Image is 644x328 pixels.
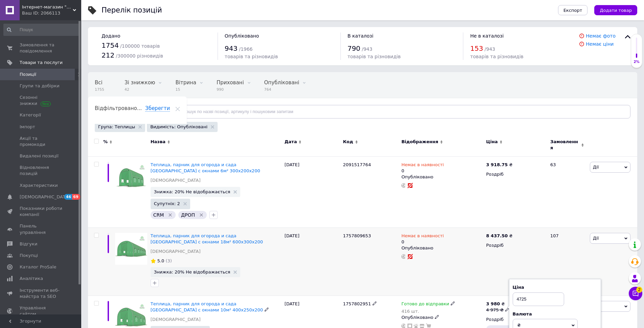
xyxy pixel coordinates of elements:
span: Група: Теплицы [98,124,135,130]
span: В каталозі [348,33,374,39]
span: Замовлення [550,139,579,151]
a: [DEMOGRAPHIC_DATA] [151,316,201,323]
span: 1757802951 [343,301,371,306]
span: Відновлення позицій [20,165,63,177]
span: Додати товар [600,8,632,13]
button: Експорт [558,5,588,15]
span: Видимість: Опубліковані [150,124,207,130]
span: Додано [102,33,120,39]
div: [DATE] [283,156,341,227]
svg: Видалити мітку [168,212,173,218]
div: Перелік позицій [102,7,162,14]
button: Додати товар [594,5,637,15]
span: Теплица, парник для огорода и сада [GEOGRAPHIC_DATA] с окнами 18м² 600х300х200 [151,233,263,244]
a: Теплица, парник для огорода и сада [GEOGRAPHIC_DATA] с окнами 6м² 300х200х200 [151,162,260,173]
div: Роздріб [486,316,545,323]
input: Пошук по назві позиції, артикулу і пошуковим запитам [171,105,630,118]
span: Позиції [20,71,36,78]
span: (3) [165,258,172,263]
span: Відображення [401,139,438,145]
span: 153 [470,44,483,52]
div: 416 шт. [401,309,455,314]
span: 212 [102,51,114,59]
span: Показники роботи компанії [20,205,63,218]
span: Характеристики [20,182,58,189]
span: Управління сайтом [20,305,63,317]
span: Дії [593,165,599,170]
div: Ваш ID: 2066113 [22,10,81,16]
span: Відфільтровано... [95,105,142,111]
div: 4 975 ₴ [486,307,510,313]
span: 1754 [102,41,119,49]
span: Готово до відправки [401,301,449,308]
span: 15 [175,87,196,92]
span: Видалені позиції [20,153,59,159]
span: Приховані [217,80,244,86]
span: / 943 [362,46,372,52]
span: Категорії [20,112,41,118]
div: Роздріб [486,171,545,177]
a: Немає фото [586,33,616,39]
a: Теплица, парник для огорода и сада [GEOGRAPHIC_DATA] с окнами 10м² 400х250х200 [151,301,263,312]
div: 0 [401,162,444,174]
span: Зберегти [145,105,170,112]
span: 1757809653 [343,233,371,238]
span: Знижка: 20% Не відображається [154,270,230,274]
svg: Видалити мітку [199,212,204,218]
div: Ціна [513,284,597,290]
span: Код [343,139,353,145]
a: [DEMOGRAPHIC_DATA] [151,248,201,255]
span: 2091517764 [343,162,371,167]
span: Зі знижкою [125,80,155,86]
span: Інтернет-магазин "KINGMART" [22,4,73,10]
span: 764 [264,87,299,92]
div: Опубліковано [401,245,483,251]
span: 2 [636,287,642,293]
div: [DATE] [283,227,341,296]
span: Дата [285,139,297,145]
span: Опубліковано [225,33,259,39]
button: Чат з покупцем2 [629,287,642,300]
img: Теплица, парник для огорода и сада King Garden с окнами 6м² 300х200х200 [115,162,147,194]
span: Імпорт [20,124,35,130]
div: ₴ [486,233,513,239]
span: Вітрина [175,80,196,86]
span: 46 [64,194,72,200]
span: Акції та промокоди [20,135,63,148]
span: / 943 [485,46,495,52]
span: Експорт [563,8,582,13]
span: товарів та різновидів [348,54,401,59]
span: товарів та різновидів [470,54,523,59]
span: Дії [593,236,599,241]
b: 3 918.75 [486,162,508,167]
span: CRM [153,212,164,218]
b: 8 437.50 [486,233,508,238]
span: % [103,139,108,145]
span: Сезонні знижки [20,94,63,107]
span: Інструменти веб-майстра та SEO [20,287,63,300]
span: 69 [72,194,80,200]
div: 0 [401,233,444,245]
span: [DEMOGRAPHIC_DATA] [20,194,70,200]
span: ₴ [517,323,521,328]
span: Товари та послуги [20,60,63,66]
span: / 1966 [239,46,252,52]
div: Опубліковано [401,314,483,321]
span: 42 [125,87,155,92]
span: 990 [217,87,244,92]
span: Супутніх: 2 [154,201,180,206]
span: Опубліковані [264,80,299,86]
span: Немає в наявності [401,162,444,169]
span: товарів та різновидів [225,54,278,59]
div: 107 [546,227,588,296]
div: Опубліковано [401,174,483,180]
span: Замовлення та повідомлення [20,42,63,54]
div: ₴ [486,301,510,307]
span: ДРОП [181,212,195,218]
input: Пошук [3,24,80,36]
span: Всі [95,80,103,86]
a: [DEMOGRAPHIC_DATA] [151,177,201,183]
b: 3 980 [486,301,500,306]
